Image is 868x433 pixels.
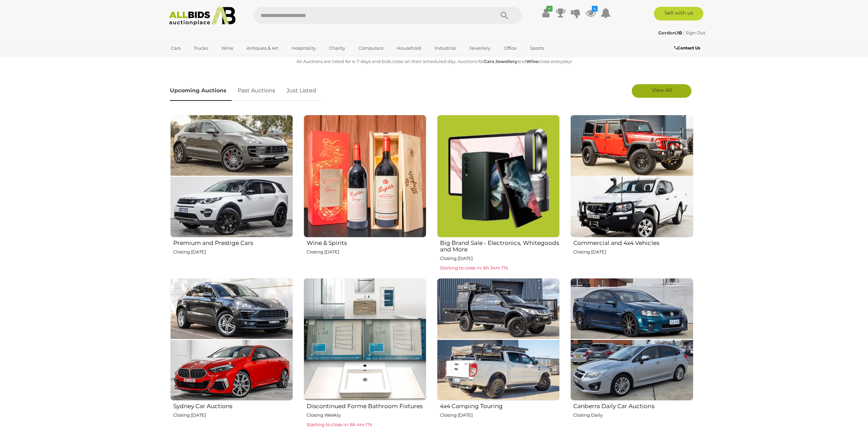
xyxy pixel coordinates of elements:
[674,44,702,52] a: Contact Us
[651,87,672,93] span: View All
[658,30,682,35] strong: GordonJ
[437,115,560,237] img: Big Brand Sale - Electronics, Whitegoods and More
[170,278,293,429] a: Sydney Car Auctions Closing [DATE]
[166,54,224,65] a: [GEOGRAPHIC_DATA]
[586,7,596,19] a: 4
[541,7,551,19] a: ✔
[592,6,598,12] i: 4
[281,81,321,101] a: Just Listed
[686,30,705,35] a: Sign Out
[173,411,293,419] p: Closing [DATE]
[437,278,560,401] img: 4x4 Camping Touring
[165,7,239,26] img: Allbids.com.au
[354,43,388,54] a: Computers
[304,115,426,237] img: Wine & Spirits
[546,6,553,12] i: ✔
[658,30,683,35] a: GordonJ
[170,115,293,237] img: Premium and Prestige Cars
[526,59,539,64] strong: Wine
[166,43,185,54] a: Cars
[170,81,232,101] a: Upcoming Auctions
[173,401,293,409] h2: Sydney Car Auctions
[484,59,494,64] strong: Cars
[440,254,560,262] p: Closing [DATE]
[173,248,293,256] p: Closing [DATE]
[440,401,560,409] h2: 4x4 Camping Touring
[437,278,560,429] a: 4x4 Camping Touring Closing [DATE]
[170,58,698,65] p: All Auctions are listed for 4-7 days and bids close on their scheduled day. Auctions for , and cl...
[173,238,293,246] h2: Premium and Prestige Cars
[499,43,521,54] a: Office
[674,45,700,50] b: Contact Us
[307,422,372,427] span: Starting to close in: 6h 4m 17s
[573,411,693,419] p: Closing Daily
[526,43,548,54] a: Sports
[307,248,426,256] p: Closing [DATE]
[217,43,238,54] a: Wine
[570,278,693,401] img: Canberra Daily Car Auctions
[307,401,426,409] h2: Discontinued Forme Bathroom Fixtures
[440,411,560,419] p: Closing [DATE]
[170,278,293,401] img: Sydney Car Auctions
[325,43,350,54] a: Charity
[573,248,693,256] p: Closing [DATE]
[287,43,320,54] a: Hospitality
[430,43,460,54] a: Industrial
[487,7,521,24] button: Search
[170,114,293,273] a: Premium and Prestige Cars Closing [DATE]
[233,81,280,101] a: Past Auctions
[570,115,693,237] img: Commercial and 4x4 Vehicles
[440,265,508,270] span: Starting to close in: 6h 34m 17s
[304,278,426,401] img: Discontinued Forme Bathroom Fixtures
[437,114,560,273] a: Big Brand Sale - Electronics, Whitegoods and More Closing [DATE] Starting to close in: 6h 34m 17s
[303,278,426,429] a: Discontinued Forme Bathroom Fixtures Closing Weekly Starting to close in: 6h 4m 17s
[570,278,693,429] a: Canberra Daily Car Auctions Closing Daily
[495,59,517,64] strong: Jewellery
[392,43,426,54] a: Household
[307,238,426,246] h2: Wine & Spirits
[189,43,212,54] a: Trucks
[465,43,495,54] a: Jewellery
[632,84,691,98] a: View All
[440,238,560,252] h2: Big Brand Sale - Electronics, Whitegoods and More
[683,30,685,35] span: |
[573,401,693,409] h2: Canberra Daily Car Auctions
[573,238,693,246] h2: Commercial and 4x4 Vehicles
[654,7,703,20] a: Sell with us
[570,114,693,273] a: Commercial and 4x4 Vehicles Closing [DATE]
[303,114,426,273] a: Wine & Spirits Closing [DATE]
[307,411,426,419] p: Closing Weekly
[242,43,283,54] a: Antiques & Art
